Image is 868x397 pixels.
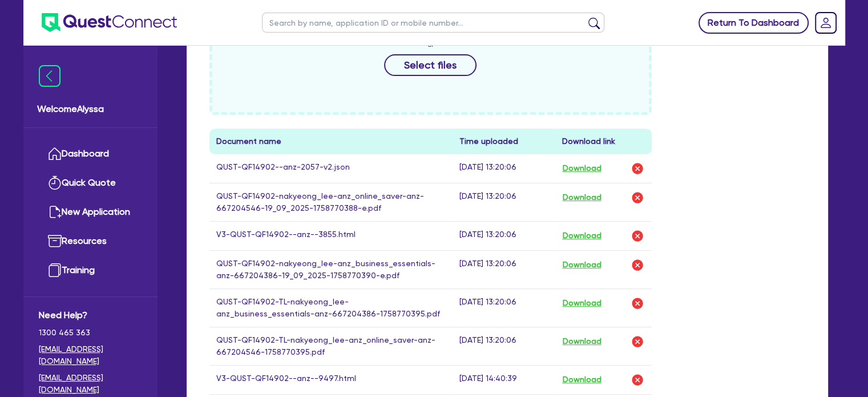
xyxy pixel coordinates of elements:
[48,205,62,219] img: new-application
[39,372,142,396] a: [EMAIL_ADDRESS][DOMAIN_NAME]
[631,373,644,387] img: delete-icon
[631,229,644,243] img: delete-icon
[453,221,555,250] td: [DATE] 13:20:06
[209,183,453,221] td: QUST-QF14902-nakyeong_lee-anz_online_saver-anz-667204546-19_09_2025-1758770388-e.pdf
[39,308,142,322] span: Need Help?
[562,296,601,311] button: Download
[209,327,453,365] td: QUST-QF14902-TL-nakyeong_lee-anz_online_saver-anz-667204546-1758770395.pdf
[48,176,62,190] img: quick-quote
[48,263,62,277] img: training
[39,198,142,227] a: New Application
[39,139,142,169] a: Dashboard
[42,13,177,32] img: quest-connect-logo-blue
[209,129,453,154] th: Document name
[48,234,62,248] img: resources
[631,162,644,175] img: delete-icon
[39,256,142,285] a: Training
[384,54,477,76] button: Select files
[555,129,652,154] th: Download link
[39,227,142,256] a: Resources
[453,365,555,394] td: [DATE] 14:40:39
[811,8,841,38] a: Dropdown toggle
[631,191,644,204] img: delete-icon
[453,288,555,327] td: [DATE] 13:20:06
[37,102,144,116] span: Welcome Alyssa
[39,327,142,339] span: 1300 465 363
[562,334,601,349] button: Download
[631,296,644,310] img: delete-icon
[631,258,644,272] img: delete-icon
[209,250,453,288] td: QUST-QF14902-nakyeong_lee-anz_business_essentials-anz-667204386-19_09_2025-1758770390-e.pdf
[562,228,601,243] button: Download
[453,327,555,365] td: [DATE] 13:20:06
[39,343,142,367] a: [EMAIL_ADDRESS][DOMAIN_NAME]
[39,65,60,87] img: icon-menu-close
[562,161,601,176] button: Download
[453,154,555,183] td: [DATE] 13:20:06
[631,335,644,348] img: delete-icon
[209,288,453,327] td: QUST-QF14902-TL-nakyeong_lee-anz_business_essentials-anz-667204386-1758770395.pdf
[562,190,601,205] button: Download
[209,221,453,250] td: V3-QUST-QF14902--anz--3855.html
[209,365,453,394] td: V3-QUST-QF14902--anz--9497.html
[39,169,142,198] a: Quick Quote
[209,154,453,183] td: QUST-QF14902--anz-2057-v2.json
[453,250,555,288] td: [DATE] 13:20:06
[453,129,555,154] th: Time uploaded
[699,12,809,34] a: Return To Dashboard
[562,258,601,272] button: Download
[453,183,555,221] td: [DATE] 13:20:06
[262,13,604,33] input: Search by name, application ID or mobile number...
[562,372,601,387] button: Download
